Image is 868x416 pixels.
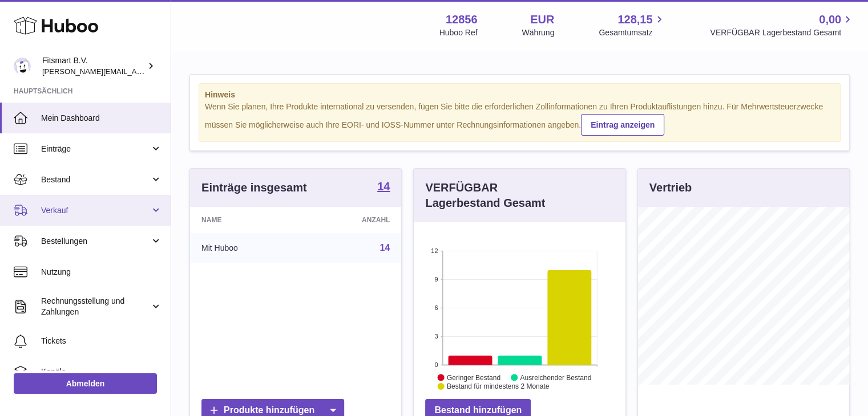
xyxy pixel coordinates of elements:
strong: Hinweis [205,89,834,100]
th: Anzahl [304,207,401,233]
text: Geringer Bestand [447,373,500,381]
span: 0,00 [819,12,841,27]
text: 3 [435,333,438,340]
a: 14 [377,181,390,194]
text: 9 [435,276,438,283]
span: Bestellungen [41,236,150,247]
text: 0 [435,361,438,368]
th: Name [190,207,304,233]
span: Nutzung [41,267,162,278]
div: Wenn Sie planen, Ihre Produkte international zu versenden, fügen Sie bitte die erforderlichen Zol... [205,101,834,136]
a: Abmelden [14,373,157,394]
span: Bestand [41,174,150,185]
text: 6 [435,304,438,311]
span: VERFÜGBAR Lagerbestand Gesamt [710,27,854,38]
span: 128,15 [617,12,652,27]
a: 0,00 VERFÜGBAR Lagerbestand Gesamt [710,12,854,38]
div: Fitsmart B.V. [42,55,145,77]
strong: 12856 [446,12,478,27]
a: Eintrag anzeigen [581,114,664,136]
span: Einträge [41,144,150,154]
span: [PERSON_NAME][EMAIL_ADDRESS][DOMAIN_NAME] [42,67,229,76]
h3: VERFÜGBAR Lagerbestand Gesamt [425,180,574,211]
a: 128,15 Gesamtumsatz [599,12,665,38]
span: Kanäle [41,366,162,377]
span: Verkauf [41,205,150,216]
h3: Vertrieb [649,180,692,195]
img: jonathan@leaderoo.com [14,58,31,75]
text: 12 [431,247,438,254]
strong: EUR [530,12,554,27]
span: Gesamtumsatz [599,27,665,38]
text: Ausreichender Bestand [520,373,592,381]
text: Bestand für mindestens 2 Monate [447,382,550,390]
a: 14 [380,243,390,252]
div: Währung [522,27,555,38]
span: Mein Dashboard [41,113,162,124]
h3: Einträge insgesamt [201,180,307,195]
strong: 14 [377,181,390,192]
td: Mit Huboo [190,233,304,263]
div: Huboo Ref [439,27,478,38]
span: Tickets [41,336,162,346]
span: Rechnungsstellung und Zahlungen [41,296,150,317]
